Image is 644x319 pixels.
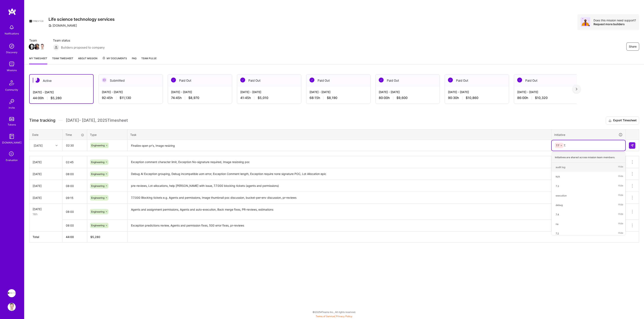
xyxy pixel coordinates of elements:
[39,44,45,50] img: Team Member Avatar
[61,45,105,50] span: Builders proposed to company
[631,144,634,147] img: Submit
[6,158,18,162] div: Evaluation
[8,98,16,106] img: Invite
[310,90,367,94] div: [DATE] - [DATE]
[8,60,16,68] img: teamwork
[517,90,575,94] div: [DATE] - [DATE]
[99,74,163,87] div: Submitted
[8,23,16,31] img: bell
[8,123,16,127] div: Tokens
[606,116,639,125] button: Export Timesheet
[102,56,127,61] span: My Documents
[29,38,45,43] span: Team
[30,75,93,87] div: Active
[618,183,623,189] span: Hide
[49,23,77,28] div: [DOMAIN_NAME]
[376,74,440,87] div: Paid Out
[514,74,578,87] div: Paid Out
[91,161,104,164] span: Engineering
[29,14,44,29] img: Company Logo
[2,140,22,145] div: [DOMAIN_NAME]
[9,106,15,110] div: Invite
[120,96,131,100] span: $11,130
[102,90,159,94] div: [DATE] - [DATE]
[556,193,567,198] div: execution
[626,43,639,51] button: Share
[128,140,551,151] textarea: Finalize open pr's, Image resizing
[51,96,62,100] span: $5,280
[91,172,104,176] span: Engineering
[141,56,157,64] a: Team Pulse
[6,50,18,54] div: Discovery
[240,90,298,94] div: [DATE] - [DATE]
[188,96,199,100] span: $8,970
[52,56,73,64] a: Team timesheet
[34,43,40,50] a: Team Member Avatar
[53,38,105,43] span: Team status
[29,231,63,242] th: Total
[7,68,17,72] div: Missions
[466,96,478,100] span: $10,860
[316,315,335,318] a: Terms of Service
[35,78,40,83] img: Active
[5,88,18,92] div: Community
[63,169,87,179] input: HH:MM
[629,142,636,149] div: null
[556,203,563,207] div: debug
[448,96,506,100] div: 90:30 h
[618,164,623,170] span: Hide
[310,96,367,100] div: 68:15 h
[336,315,352,318] a: Privacy Policy
[593,22,636,26] div: Request more builders
[556,231,559,236] div: 7.2
[128,192,551,203] textarea: 7.7.000 Blocking tickets e.g. Agents and permissions, Image thumbnail poc discussion, bucket-per-...
[556,165,565,169] div: audit log
[65,133,84,137] div: Time
[33,160,59,164] div: [DATE]
[310,78,314,82] img: Paid Out
[91,224,104,227] span: Engineering
[258,96,268,100] span: $5,010
[63,140,87,151] input: HH:MM
[448,78,453,82] img: Paid Out
[618,212,623,217] span: Hide
[128,220,551,231] textarea: Exception predictions review, Agents and permission fixes, 500 error fixes, pr-reviews
[581,17,590,27] img: Avatar
[33,212,59,216] div: 16h
[240,96,298,100] div: 41:45 h
[8,289,16,297] img: Apprentice: Life science technology services
[40,43,45,50] a: Team Member Avatar
[141,57,157,60] span: Team Pulse
[171,96,229,100] div: 74:45 h
[53,44,59,51] img: Builders proposed to company
[29,44,35,50] img: Team Member Avatar
[576,88,577,90] img: right
[33,184,59,188] div: [DATE]
[168,74,232,87] div: Paid Out
[8,42,16,50] img: discovery
[7,289,17,297] a: Apprentice: Life science technology services
[7,78,17,88] img: Community
[445,74,509,87] div: Paid Out
[552,152,625,162] div: Initiatives are shared across mission team members.
[316,315,352,318] span: |
[56,144,58,147] i: icon Chevron
[29,118,55,123] span: Time tracking
[7,303,17,311] a: User Avatar
[29,129,63,140] th: Date
[593,18,636,22] div: Does this mission need support?
[33,90,90,94] div: [DATE] - [DATE]
[618,174,623,179] span: Hide
[8,132,16,140] img: guide book
[33,207,59,211] div: [DATE]
[49,17,115,22] h3: Life science technology services
[128,168,551,180] textarea: Debug AI Exception grouping, Debug incompatible uom error, Exception Comment length, Exception re...
[63,220,87,231] input: HH:MM
[33,172,59,176] div: [DATE]
[102,78,107,82] img: Submitted
[78,56,97,64] a: About Mission
[102,56,127,64] a: My Documents
[9,117,14,121] img: tokens
[34,143,43,148] div: [DATE]
[49,24,52,27] i: icon CompanyGray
